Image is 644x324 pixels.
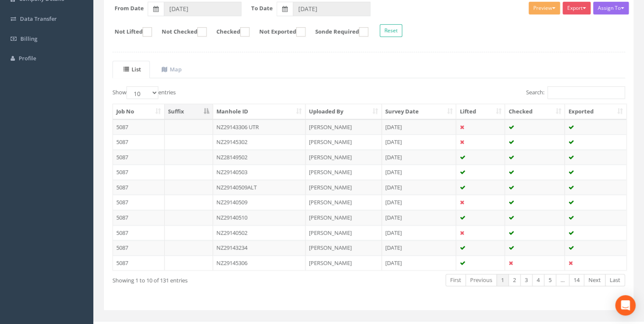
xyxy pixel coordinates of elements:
[569,274,584,286] a: 14
[382,149,456,165] td: [DATE]
[465,274,497,286] a: Previous
[529,2,560,14] button: Preview
[213,225,305,240] td: NZ29140502
[213,164,305,180] td: NZ29140503
[151,61,190,78] a: Map
[213,134,305,149] td: NZ29145302
[526,86,625,99] label: Search:
[112,273,319,285] div: Showing 1 to 10 of 131 entries
[305,255,382,270] td: [PERSON_NAME]
[305,119,382,135] td: [PERSON_NAME]
[382,180,456,195] td: [DATE]
[382,164,456,180] td: [DATE]
[508,274,521,286] a: 2
[305,164,382,180] td: [PERSON_NAME]
[556,274,569,286] a: …
[584,274,605,286] a: Next
[382,104,456,119] th: Survey Date: activate to sort column ascending
[213,119,305,135] td: NZ29143306 UTR
[19,54,36,62] span: Profile
[20,15,57,23] span: Data Transfer
[382,225,456,240] td: [DATE]
[305,194,382,210] td: [PERSON_NAME]
[293,2,370,16] input: To Date
[307,27,368,37] label: Sonde Required
[113,134,165,149] td: 5087
[165,104,213,119] th: Suffix: activate to sort column descending
[113,194,165,210] td: 5087
[115,4,144,12] label: From Date
[113,210,165,225] td: 5087
[547,86,625,99] input: Search:
[305,225,382,240] td: [PERSON_NAME]
[496,274,509,286] a: 1
[113,255,165,270] td: 5087
[382,134,456,149] td: [DATE]
[113,164,165,180] td: 5087
[456,104,505,119] th: Lifted: activate to sort column ascending
[445,274,466,286] a: First
[520,274,532,286] a: 3
[112,86,176,99] label: Show entries
[20,35,37,42] span: Billing
[305,210,382,225] td: [PERSON_NAME]
[113,225,165,240] td: 5087
[305,104,382,119] th: Uploaded By: activate to sort column ascending
[382,210,456,225] td: [DATE]
[305,180,382,195] td: [PERSON_NAME]
[113,180,165,195] td: 5087
[112,61,150,78] a: List
[113,149,165,165] td: 5087
[593,2,629,14] button: Assign To
[106,27,152,37] label: Not Lifted
[213,240,305,255] td: NZ29143234
[153,27,207,37] label: Not Checked
[126,86,158,99] select: Showentries
[213,180,305,195] td: NZ29140509ALT
[251,4,273,12] label: To Date
[380,24,402,37] button: Reset
[113,104,165,119] th: Job No: activate to sort column ascending
[213,149,305,165] td: NZ28149502
[208,27,249,37] label: Checked
[382,194,456,210] td: [DATE]
[382,255,456,270] td: [DATE]
[305,240,382,255] td: [PERSON_NAME]
[565,104,626,119] th: Exported: activate to sort column ascending
[505,104,565,119] th: Checked: activate to sort column ascending
[382,119,456,135] td: [DATE]
[305,149,382,165] td: [PERSON_NAME]
[251,27,305,37] label: Not Exported
[213,255,305,270] td: NZ29145306
[382,240,456,255] td: [DATE]
[162,65,182,73] uib-tab-heading: Map
[544,274,556,286] a: 5
[123,65,141,73] uib-tab-heading: List
[605,274,625,286] a: Last
[113,240,165,255] td: 5087
[113,119,165,135] td: 5087
[213,104,305,119] th: Manhole ID: activate to sort column ascending
[305,134,382,149] td: [PERSON_NAME]
[615,295,636,316] div: Open Intercom Messenger
[164,2,241,16] input: From Date
[213,210,305,225] td: NZ29140510
[563,2,591,14] button: Export
[532,274,544,286] a: 4
[213,194,305,210] td: NZ29140509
